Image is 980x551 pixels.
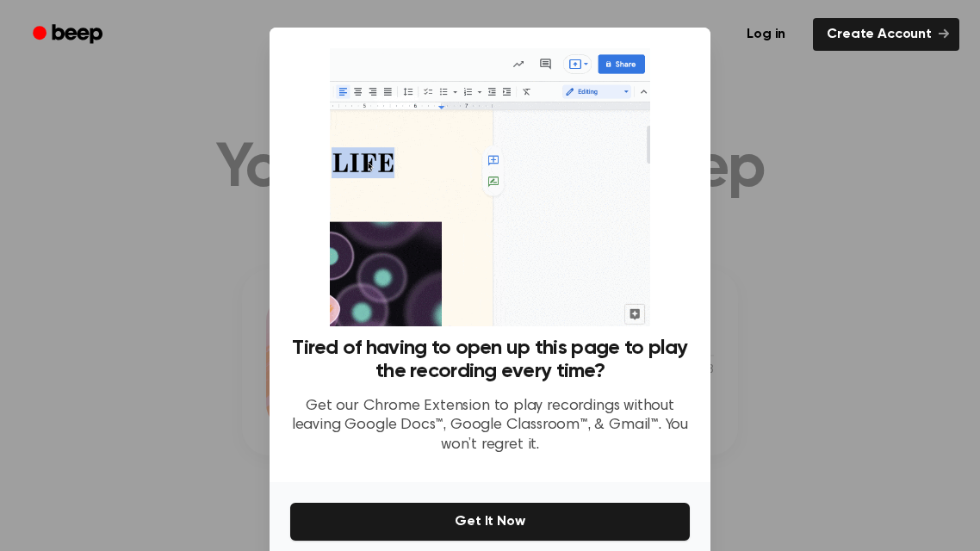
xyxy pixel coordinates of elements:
[330,48,649,326] img: Beep extension in action
[290,397,690,455] p: Get our Chrome Extension to play recordings without leaving Google Docs™, Google Classroom™, & Gm...
[813,18,959,51] a: Create Account
[290,503,690,541] button: Get It Now
[290,337,690,383] h3: Tired of having to open up this page to play the recording every time?
[21,18,118,52] a: Beep
[729,15,803,54] a: Log in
